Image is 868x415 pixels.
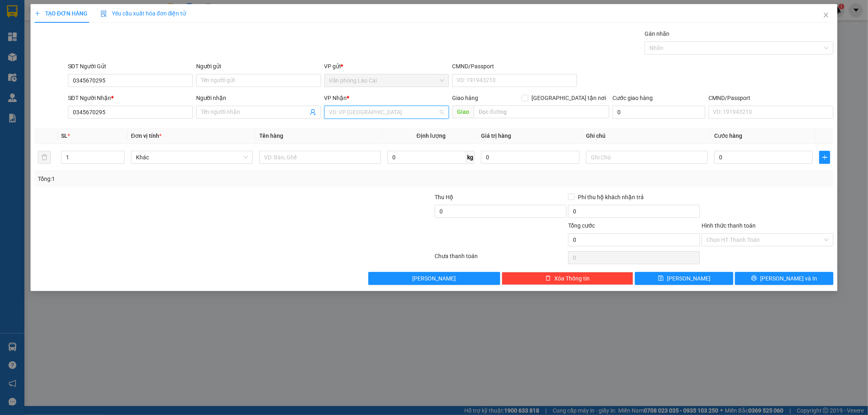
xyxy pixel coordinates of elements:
[583,128,711,144] th: Ghi chú
[101,11,107,17] img: icon
[324,95,347,101] span: VP Nhận
[760,274,817,283] span: [PERSON_NAME] và In
[324,62,449,71] div: VP gửi
[714,133,742,139] span: Cước hàng
[575,193,647,202] span: Phí thu hộ khách nhận trả
[368,272,500,285] button: [PERSON_NAME]
[310,109,316,115] span: user-add
[452,62,577,71] div: CMND/Passport
[658,275,664,282] span: save
[196,62,321,71] div: Người gửi
[434,252,568,266] div: Chưa thanh toán
[259,133,283,139] span: Tên hàng
[68,62,193,71] div: SĐT Người Gửi
[820,154,830,161] span: plus
[452,95,478,101] span: Giao hàng
[612,106,705,119] input: Cước giao hàng
[259,151,381,164] input: VD: Bàn, Ghế
[735,272,833,285] button: printer[PERSON_NAME] và In
[61,133,68,139] span: SL
[35,10,87,17] span: TẠO ĐƠN HÀNG
[545,275,551,282] span: delete
[702,222,756,229] label: Hình thức thanh toán
[474,105,609,118] input: Dọc đường
[35,11,40,16] span: plus
[645,30,669,37] label: Gán nhãn
[586,151,708,164] input: Ghi Chú
[528,93,609,102] span: [GEOGRAPHIC_DATA] tận nơi
[329,74,444,87] span: Văn phòng Lào Cai
[131,133,162,139] span: Đơn vị tính
[635,272,733,285] button: save[PERSON_NAME]
[819,151,830,164] button: plus
[101,10,186,17] span: Yêu cầu xuất hóa đơn điện tử
[136,151,248,163] span: Khác
[481,133,511,139] span: Giá trị hàng
[412,274,456,283] span: [PERSON_NAME]
[38,174,335,183] div: Tổng: 1
[452,105,474,118] span: Giao
[751,275,757,282] span: printer
[38,151,51,164] button: delete
[667,274,711,283] span: [PERSON_NAME]
[568,222,595,229] span: Tổng cước
[481,151,579,164] input: 0
[823,12,829,18] span: close
[708,93,833,102] div: CMND/Passport
[196,93,321,102] div: Người nhận
[466,151,474,164] span: kg
[554,274,590,283] span: Xóa Thông tin
[435,194,453,200] span: Thu Hộ
[68,93,193,102] div: SĐT Người Nhận
[612,95,653,101] label: Cước giao hàng
[815,4,837,27] button: Close
[502,272,634,285] button: deleteXóa Thông tin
